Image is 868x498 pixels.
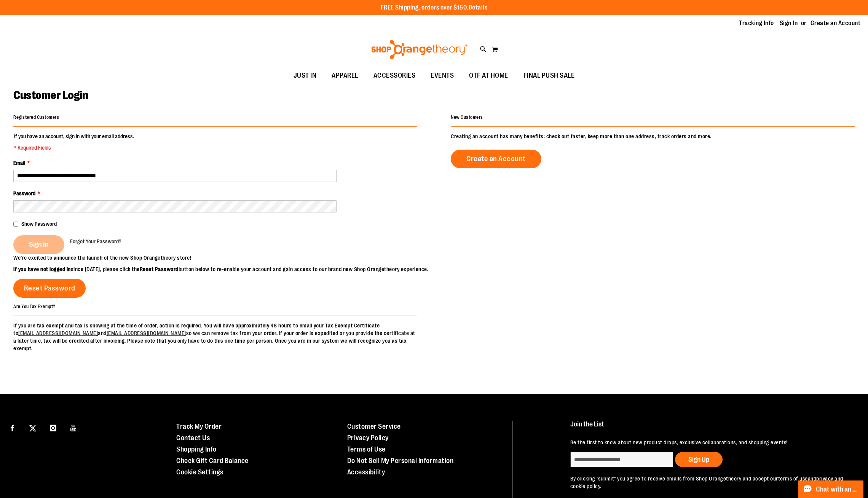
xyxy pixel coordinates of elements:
a: Details [469,4,488,11]
p: since [DATE], please click the button below to re-enable your account and gain access to our bran... [13,265,434,273]
a: Track My Order [176,423,222,430]
span: Forgot Your Password? [70,238,121,244]
a: Accessibility [347,468,385,476]
a: Cookie Settings [176,468,223,476]
strong: If you have not logged in [13,266,71,272]
span: Reset Password [24,284,75,292]
a: [EMAIL_ADDRESS][DOMAIN_NAME] [107,330,186,336]
span: OTF AT HOME [469,67,508,84]
a: Create an Account [451,150,541,168]
strong: Are You Tax Exempt? [13,303,56,309]
img: Shop Orangetheory [370,40,469,59]
a: Sign In [780,19,798,27]
strong: New Customers [451,115,483,120]
span: Email [13,160,25,166]
button: Chat with an Expert [798,480,864,498]
img: Twitter [29,425,36,432]
span: APPAREL [332,67,358,84]
a: EVENTS [423,67,461,85]
a: Visit our X page [26,421,40,434]
p: By clicking "submit" you agree to receive emails from Shop Orangetheory and accept our and [570,475,848,490]
span: EVENTS [431,67,454,84]
a: JUST IN [286,67,324,85]
a: Forgot Your Password? [70,238,121,245]
p: Be the first to know about new product drops, exclusive collaborations, and shopping events! [570,439,848,446]
p: If you are tax exempt and tax is showing at the time of order, action is required. You will have ... [13,322,417,352]
a: Create an Account [811,19,861,27]
h4: Join the List [570,421,848,435]
p: Creating an account has many benefits: check out faster, keep more than one address, track orders... [451,132,855,140]
a: ACCESSORIES [366,67,423,85]
span: Chat with an Expert [816,486,859,493]
a: terms of use [778,476,808,482]
span: FINAL PUSH SALE [523,67,575,84]
a: Privacy Policy [347,434,389,442]
strong: Reset Password [140,266,179,272]
a: Do Not Sell My Personal Information [347,457,454,464]
span: * Required Fields [14,144,134,152]
a: FINAL PUSH SALE [516,67,582,85]
a: APPAREL [324,67,366,85]
span: Sign Up [688,456,709,463]
span: JUST IN [294,67,317,84]
a: Check Gift Card Balance [176,457,249,464]
legend: If you have an account, sign in with your email address. [13,132,135,152]
span: Show Password [21,221,57,227]
a: Tracking Info [739,19,774,27]
a: Visit our Facebook page [6,421,19,434]
a: [EMAIL_ADDRESS][DOMAIN_NAME] [18,330,98,336]
p: We’re excited to announce the launch of the new Shop Orangetheory store! [13,254,434,262]
button: Sign Up [675,452,723,467]
a: Visit our Youtube page [67,421,80,434]
span: Password [13,190,35,196]
p: FREE Shipping, orders over $150. [381,3,488,12]
a: OTF AT HOME [461,67,516,85]
a: Terms of Use [347,445,386,453]
strong: Registered Customers [13,115,59,120]
a: Customer Service [347,423,401,430]
span: ACCESSORIES [373,67,416,84]
a: Visit our Instagram page [46,421,60,434]
a: Contact Us [176,434,210,442]
a: Reset Password [13,279,86,298]
a: Shopping Info [176,445,217,453]
span: Create an Account [466,155,526,163]
input: enter email [570,452,673,467]
span: Customer Login [13,89,88,102]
